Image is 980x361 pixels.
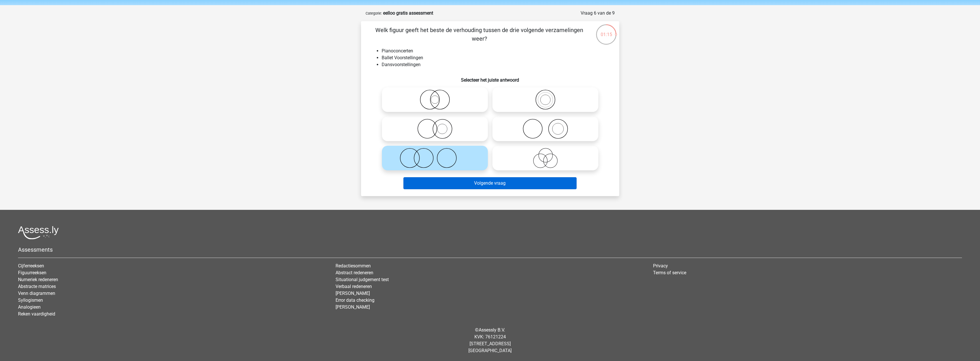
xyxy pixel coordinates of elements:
a: Situational judgement test [336,277,389,282]
a: Verbaal redeneren [336,284,372,289]
small: Categorie: [366,11,382,15]
a: Redactiesommen [336,263,371,269]
a: [PERSON_NAME] [336,291,370,296]
a: Error data checking [336,297,374,303]
div: 01:15 [596,24,617,38]
a: Privacy [653,263,668,269]
strong: eelloo gratis assessment [383,10,433,16]
button: Volgende vraag [403,177,577,189]
li: Pianoconcerten [382,48,610,54]
a: Venn diagrammen [18,291,55,296]
h5: Assessments [18,246,962,253]
li: Ballet Voorstellingen [382,54,610,61]
p: Welk figuur geeft het beste de verhouding tussen de drie volgende verzamelingen weer? [370,26,589,43]
a: Reken vaardigheid [18,311,55,317]
a: Abstract redeneren [336,270,373,275]
a: Terms of service [653,270,686,275]
a: Cijferreeksen [18,263,44,269]
a: Abstracte matrices [18,284,56,289]
div: © KVK: 76121224 [STREET_ADDRESS] [GEOGRAPHIC_DATA] [14,322,966,359]
a: Assessly B.V. [479,327,505,333]
li: Dansvoorstellingen [382,61,610,68]
div: Vraag 6 van de 9 [581,10,615,17]
a: [PERSON_NAME] [336,304,370,310]
a: Analogieen [18,304,41,310]
h6: Selecteer het juiste antwoord [370,73,610,83]
a: Figuurreeksen [18,270,46,275]
a: Syllogismen [18,297,43,303]
a: Numeriek redeneren [18,277,58,282]
img: Assessly logo [18,226,59,239]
